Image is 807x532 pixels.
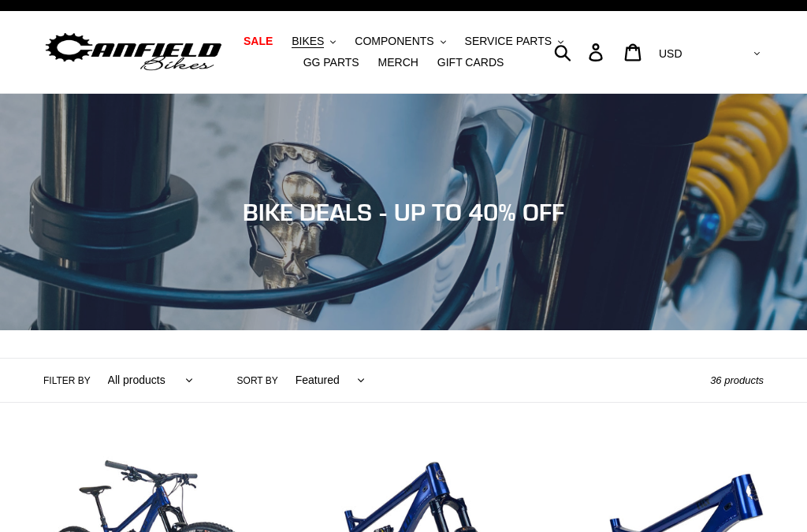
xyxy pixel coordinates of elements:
a: GIFT CARDS [430,53,512,74]
span: MERCH [378,57,418,70]
a: SALE [236,32,281,53]
button: BIKES [284,32,344,53]
img: Canfield Bikes [43,30,224,75]
span: GG PARTS [303,57,359,70]
label: Sort by [237,374,278,389]
span: BIKE DEALS - UP TO 40% OFF [243,199,564,227]
label: Filter by [43,374,91,389]
a: MERCH [370,53,426,74]
span: 36 products [710,375,764,387]
span: BIKES [292,35,324,49]
span: SALE [244,35,273,49]
button: SERVICE PARTS [457,32,571,53]
span: SERVICE PARTS [465,35,552,49]
span: COMPONENTS [355,35,433,49]
a: GG PARTS [296,53,367,74]
button: COMPONENTS [347,32,453,53]
span: GIFT CARDS [437,57,504,70]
